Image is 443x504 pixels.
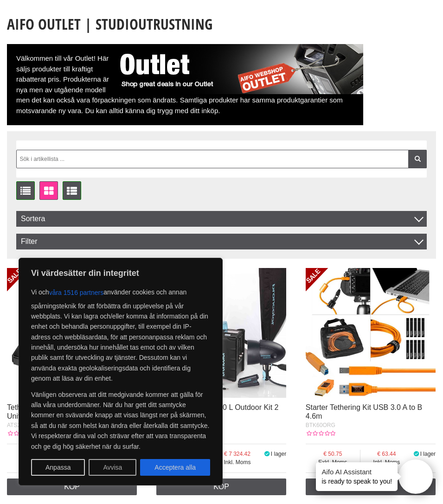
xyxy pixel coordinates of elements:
h1: Aifo Outlet | Studioutrustning [7,14,363,34]
p: Vi och använder cookies och annan spårningsteknik för att förbättra din upplevelse på vår webbpla... [31,284,210,384]
img: Starter Tethering Kit USB 3.0 A to B 4.6m [306,268,436,398]
button: Avvisa [89,459,136,476]
i: I lager [413,451,420,457]
img: Tether Tools Aero Tab S2 | Universalhållare Surfplattor | Small [7,268,137,398]
a: Tether Tools Aero Tab S2 | Universalhållare Surfplattor | Small [7,403,121,420]
span: Sortera [16,211,427,227]
div: Vi värdesätter din integritet [19,258,223,485]
a: Köp [156,478,286,495]
span: 63.44 [360,450,413,458]
div: is ready to speak to you! [316,462,398,491]
i: I lager [263,451,271,457]
a: Utökad listvisning [63,181,81,200]
span: I lager [271,451,286,457]
a: Filtrera [408,150,427,168]
span: 50.75 [306,450,360,458]
span: BTK60ORG [306,422,335,428]
span: Exkl. Moms [7,458,61,466]
input: Sök i artikellista ... [16,150,427,168]
div: Kundbetyg: 0 [306,429,335,438]
span: Inkl. Moms [211,458,263,466]
a: Listvisning [16,181,35,200]
span: I lager [420,451,436,457]
span: ATS2 [7,422,20,428]
button: våra 1516 partners [49,284,104,301]
a: Köp [7,478,137,495]
img: Aifo Outlet Sell Out [113,44,363,94]
div: Välkommen till vår Outlet! Här säljs produkter till kraftigt rabatterat pris. Produkterna är nya ... [7,44,363,125]
a: Köp [306,478,436,495]
div: Filter [16,234,427,249]
p: Vänligen observera att ditt medgivande kommer att gälla för alla våra underdomäner. När du har ge... [31,389,210,452]
div: Kundbetyg: 0 [7,429,37,438]
h4: Aifo AI Assistant [321,467,392,477]
button: Anpassa [31,459,85,476]
span: Inkl. Moms [360,458,413,466]
p: Vi värdesätter din integritet [31,268,210,279]
a: Fönstervisning [39,181,58,200]
span: Exkl. Moms [306,458,360,466]
span: 7 324.42 [211,450,263,458]
a: Starter Tethering Kit USB 3.0 A to B 4.6m [306,403,422,420]
button: Acceptera alla [140,459,210,476]
span: 65 [7,450,61,458]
